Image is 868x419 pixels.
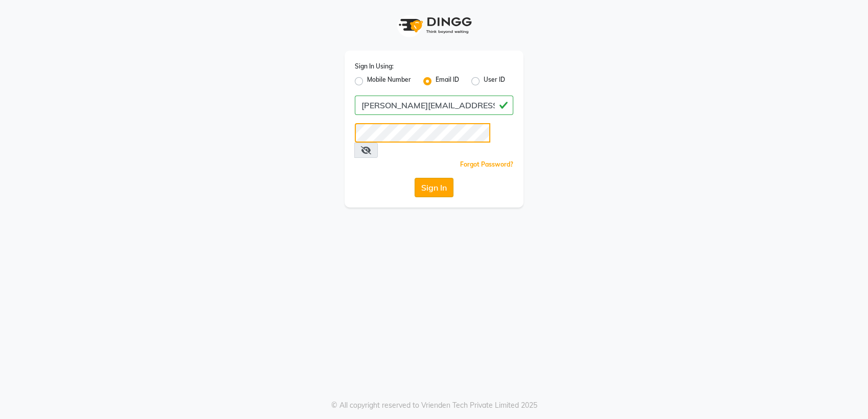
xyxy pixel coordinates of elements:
input: Username [355,96,513,115]
button: Sign In [415,178,453,197]
a: Forgot Password? [460,160,513,168]
label: Email ID [436,75,459,87]
input: Username [355,123,490,143]
label: Mobile Number [367,75,411,87]
label: User ID [484,75,505,87]
img: logo1.svg [393,10,475,40]
label: Sign In Using: [355,62,394,71]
